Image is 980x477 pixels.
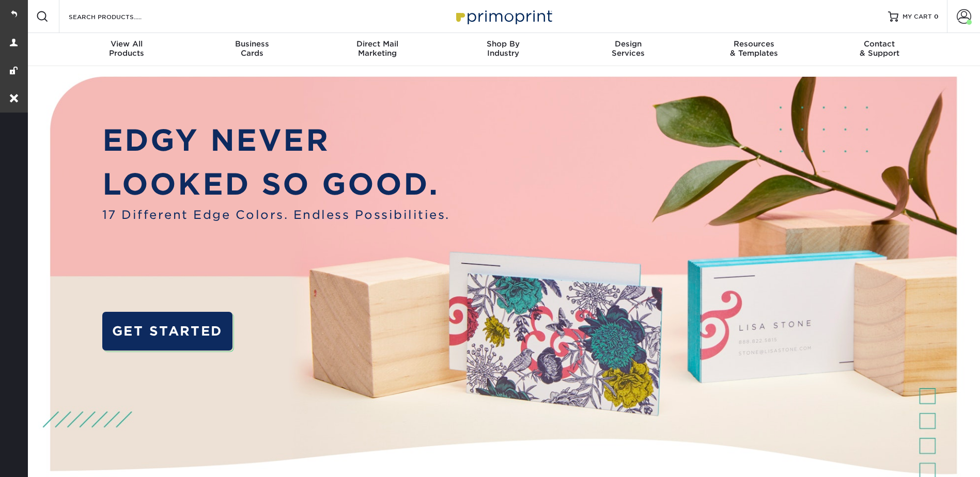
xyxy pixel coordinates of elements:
[64,33,190,66] a: View AllProducts
[189,39,315,49] span: Business
[189,39,315,58] div: Cards
[315,33,440,66] a: Direct MailMarketing
[566,33,691,66] a: DesignServices
[817,33,942,66] a: Contact& Support
[440,33,566,66] a: Shop ByIndustry
[440,39,566,49] span: Shop By
[903,12,932,21] span: MY CART
[817,39,942,49] span: Contact
[102,118,450,162] p: EDGY NEVER
[102,162,450,206] p: LOOKED SO GOOD.
[102,206,450,224] span: 17 Different Edge Colors. Endless Possibilities.
[315,39,440,49] span: Direct Mail
[64,39,190,49] span: View All
[102,312,232,351] a: GET STARTED
[566,39,691,58] div: Services
[64,39,190,58] div: Products
[566,39,691,49] span: Design
[691,39,817,58] div: & Templates
[691,39,817,49] span: Resources
[68,10,168,23] input: SEARCH PRODUCTS.....
[691,33,817,66] a: Resources& Templates
[440,39,566,58] div: Industry
[817,39,942,58] div: & Support
[315,39,440,58] div: Marketing
[934,13,939,20] span: 0
[189,33,315,66] a: BusinessCards
[452,5,555,27] img: Primoprint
